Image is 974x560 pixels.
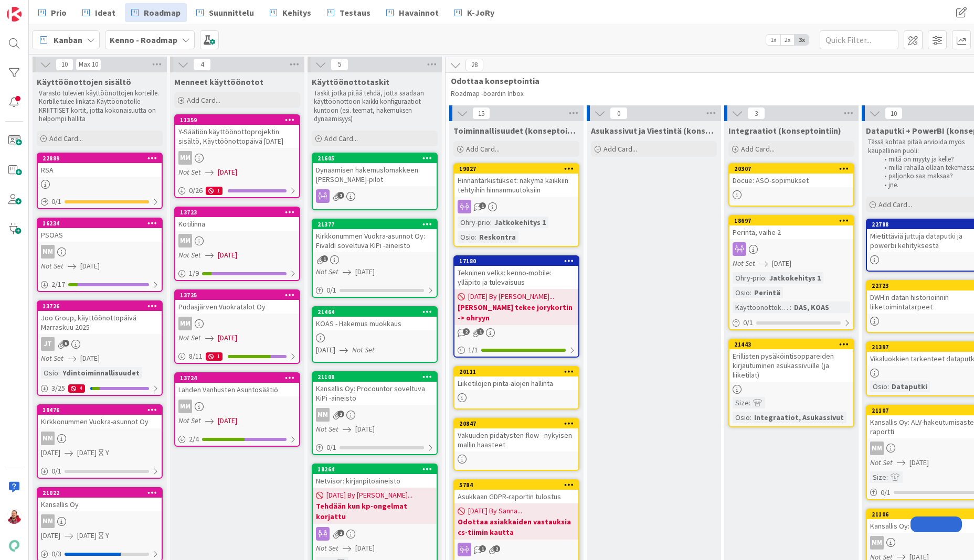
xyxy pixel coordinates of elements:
[105,447,109,458] div: Y
[889,381,930,392] div: Dataputki
[175,151,299,165] div: MM
[41,432,55,445] div: MM
[399,6,439,19] span: Havainnot
[51,548,61,559] span: 0 / 3
[187,95,220,105] span: Add Card...
[324,134,358,143] span: Add Card...
[175,267,299,280] div: 1/9
[453,255,579,358] a: 17180Tekninen velka: kenno-mobile: ylläpito ja tulevaisuus[DATE] By [PERSON_NAME]...[PERSON_NAME]...
[454,367,578,390] div: 20111Liiketilojen pinta-alojen hallinta
[189,351,203,362] span: 8 / 11
[477,231,518,243] div: Reskontra
[316,267,338,276] i: Not Set
[468,505,522,516] span: [DATE] By Sanna...
[490,217,492,228] span: :
[870,458,893,467] i: Not Set
[38,278,162,291] div: 2/17
[51,196,61,207] span: 0 / 1
[453,366,579,410] a: 20111Liiketilojen pinta-alojen hallinta
[454,480,578,503] div: 5784Asukkaan GDPR-raportin tulostus
[459,420,578,427] div: 20847
[38,488,162,511] div: 21022Kansallis Oy
[105,530,109,541] div: Y
[38,514,162,528] div: MM
[749,397,750,408] span: :
[180,374,299,382] div: 13724
[80,353,100,364] span: [DATE]
[791,301,832,313] div: DAS, KOAS
[459,257,578,265] div: 17180
[174,372,300,447] a: 13724Lahden Vanhusten AsuntosäätiöMMNot Set[DATE]2/4
[51,6,67,19] span: Prio
[175,125,299,148] div: Y-Säätiön käyttöönottoprojektin sisältö, Käyttöönottopäivä [DATE]
[313,382,437,405] div: Kansallis Oy: Procountor soveltuva KiPi -aineisto
[56,58,73,71] span: 10
[41,514,55,528] div: MM
[313,229,437,252] div: Kirkkonummen Vuokra-asunnot Oy: Fivaldi soveltuva KiPi -aineisto
[68,384,85,393] div: 4
[772,258,791,269] span: [DATE]
[733,287,750,298] div: Osio
[729,174,853,187] div: Docue: ASO-sopimukset
[454,376,578,390] div: Liiketilojen pinta-alojen hallinta
[58,367,60,379] span: :
[331,58,348,71] span: 5
[175,317,299,330] div: MM
[795,35,809,45] span: 3x
[77,530,97,541] span: [DATE]
[316,408,330,422] div: MM
[340,6,370,19] span: Testaus
[468,291,554,302] span: [DATE] By [PERSON_NAME]...
[218,415,237,426] span: [DATE]
[479,202,486,209] span: 1
[750,287,751,298] span: :
[43,155,162,162] div: 22889
[38,382,162,395] div: 3/254
[175,383,299,396] div: Lahden Vanhusten Asuntosäätiö
[317,221,437,228] div: 21377
[886,471,888,483] span: :
[729,225,853,239] div: Perintä, vaihe 2
[728,163,854,207] a: 20307Docue: ASO-sopimukset
[38,301,162,334] div: 13726Joo Group, käyttöönottopäivä Marraskuu 2025
[313,163,437,186] div: Dynaamisen hakemuslomakkeen [PERSON_NAME]-pilot
[909,457,929,468] span: [DATE]
[175,400,299,413] div: MM
[820,30,898,49] input: Quick Filter...
[317,373,437,381] div: 21108
[337,411,344,417] span: 1
[41,337,55,351] div: JT
[51,383,65,394] span: 3 / 25
[765,272,767,284] span: :
[77,447,97,458] span: [DATE]
[175,373,299,396] div: 13724Lahden Vanhusten Asuntosäätiö
[454,419,578,451] div: 20847Vakuuden pidätysten flow - nykyisen mallin haasteet
[38,432,162,445] div: MM
[463,328,470,335] span: 2
[37,153,163,209] a: 22889RSA0/1
[218,332,237,343] span: [DATE]
[110,35,177,45] b: Kenno - Roadmap
[38,301,162,311] div: 13726
[453,163,579,247] a: 19027Hinnantarkistukset: näkymä kaikkiin tehtyihin hinnanmuutoksiinOhry-prio:Jatkokehitys 1Osio:R...
[878,200,912,209] span: Add Card...
[459,481,578,489] div: 5784
[312,153,438,210] a: 21605Dynaamisen hakemuslomakkeen [PERSON_NAME]-pilot
[454,164,578,174] div: 19027
[355,424,375,435] span: [DATE]
[38,219,162,242] div: 16234PSOAS
[175,373,299,383] div: 13724
[282,6,311,19] span: Kehitys
[734,165,853,173] div: 20307
[312,219,438,298] a: 21377Kirkkonummen Vuokra-asunnot Oy: Fivaldi soveltuva KiPi -aineistoNot Set[DATE]0/1
[729,164,853,174] div: 20307
[729,340,853,382] div: 21443Erillisten pysäköintisoppareiden kirjautuminen asukassivuille (ja liiketilat)
[313,408,437,422] div: MM
[317,466,437,473] div: 18264
[38,498,162,511] div: Kansallis Oy
[37,404,163,479] a: 19476Kirkkonummen Vuokra-asunnot OyMM[DATE][DATE]Y0/1
[313,474,437,488] div: Netvisor: kirjanpitoaineisto
[60,367,142,379] div: Ydintoiminnallisuudet
[313,465,437,474] div: 18264
[454,490,578,503] div: Asukkaan GDPR-raportin tulostus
